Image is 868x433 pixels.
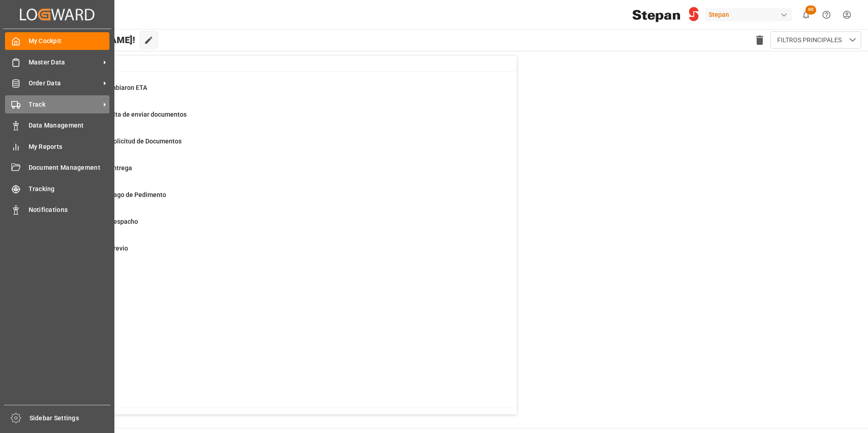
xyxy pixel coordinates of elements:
a: My Cockpit [5,32,109,50]
span: My Cockpit [29,36,110,46]
button: show 60 new notifications [796,5,816,25]
span: FILTROS PRINCIPALES [777,35,842,45]
span: Document Management [29,163,110,172]
span: Order Data [29,79,100,88]
a: Document Management [5,159,109,177]
span: Ordenes que falta de enviar documentos [69,111,187,118]
span: Sidebar Settings [30,413,111,423]
img: Stepan_Company_logo.svg.png_1713531530.png [632,7,699,23]
span: Track [29,100,100,109]
span: Hello [PERSON_NAME]! [38,31,135,49]
span: 60 [805,5,816,15]
button: open menu [770,31,861,49]
a: 1Ordenes que falta de enviar documentosContainer Schema [47,110,505,129]
span: Master Data [29,58,100,67]
button: Stepan [705,6,796,23]
a: Notifications [5,201,109,219]
a: 85Pendiente de entregaFinal Delivery [47,163,505,182]
button: Help Center [816,5,837,25]
a: 3Pendiente de DespachoFinal Delivery [47,217,505,236]
span: Notifications [29,205,110,215]
div: Stepan [705,8,792,21]
span: My Reports [29,142,110,152]
a: My Reports [5,138,109,155]
a: 23Ordenes para Solicitud de DocumentosPurchase Orders [47,137,505,156]
span: Data Management [29,121,110,130]
a: Tracking [5,180,109,197]
span: Pendiente de Pago de Pedimento [69,191,166,198]
a: 26Embarques cambiaron ETAContainer Schema [47,83,505,102]
span: Ordenes para Solicitud de Documentos [69,138,182,145]
a: 710Pendiente de PrevioFinal Delivery [47,244,505,263]
span: Tracking [29,184,110,194]
a: Data Management [5,117,109,134]
a: 20Pendiente de Pago de PedimentoFinal Delivery [47,190,505,209]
